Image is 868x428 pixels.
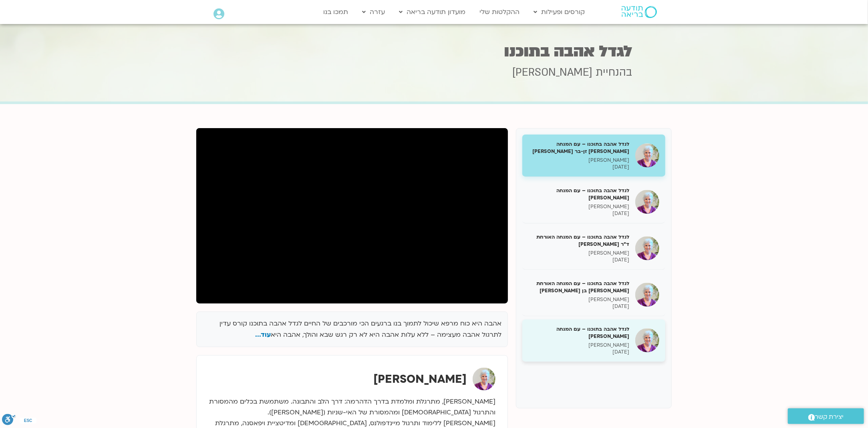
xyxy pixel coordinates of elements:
[255,330,271,339] span: עוד...
[528,296,629,303] p: [PERSON_NAME]
[635,143,659,167] img: לגדל אהבה בתוכנו – עם המנחה האורחת צילה זן-בר צור
[528,280,629,294] h5: לגדל אהבה בתוכנו – עם המנחה האורחת [PERSON_NAME] בן [PERSON_NAME]
[635,328,659,352] img: לגדל אהבה בתוכנו – עם המנחה האורח בן קמינסקי
[203,318,501,341] p: אהבה היא כוח מרפא שיכול לתמוך בנו ברגעים הכי מורכבים של החיים לגדל אהבה בתוכנו קורס עדין לתרגול א...
[373,372,467,387] strong: [PERSON_NAME]
[528,303,629,310] p: [DATE]
[622,6,657,18] img: תודעה בריאה
[528,326,629,340] h5: לגדל אהבה בתוכנו – עם המנחה [PERSON_NAME]
[528,349,629,356] p: [DATE]
[473,368,495,390] img: סנדיה בר קמה
[236,44,632,59] h1: לגדל אהבה בתוכנו
[788,408,864,424] a: יצירת קשר
[528,203,629,210] p: [PERSON_NAME]
[596,65,632,80] span: בהנחיית
[635,236,659,260] img: לגדל אהבה בתוכנו – עם המנחה האורחת ד"ר נועה אלבלדה
[528,157,629,164] p: [PERSON_NAME]
[320,4,352,20] a: תמכו בנו
[528,187,629,201] h5: לגדל אהבה בתוכנו – עם המנחה [PERSON_NAME]
[815,412,844,422] span: יצירת קשר
[395,4,470,20] a: מועדון תודעה בריאה
[528,210,629,217] p: [DATE]
[528,250,629,257] p: [PERSON_NAME]
[528,141,629,155] h5: לגדל אהבה בתוכנו – עם המנחה [PERSON_NAME] זן-בר [PERSON_NAME]
[528,342,629,349] p: [PERSON_NAME]
[528,233,629,248] h5: לגדל אהבה בתוכנו – עם המנחה האורחת ד"ר [PERSON_NAME]
[476,4,524,20] a: ההקלטות שלי
[530,4,589,20] a: קורסים ופעילות
[528,164,629,171] p: [DATE]
[635,190,659,214] img: לגדל אהבה בתוכנו – עם המנחה האורח ענבר בר קמה
[358,4,389,20] a: עזרה
[528,257,629,263] p: [DATE]
[635,283,659,307] img: לגדל אהבה בתוכנו – עם המנחה האורחת שאנייה כהן בן חיים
